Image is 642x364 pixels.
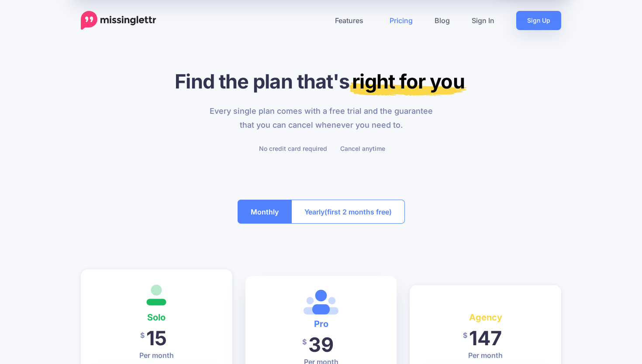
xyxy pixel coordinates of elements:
p: Per month [423,350,548,361]
span: $ [140,326,145,345]
span: $ [302,332,307,352]
h1: Find the plan that's [81,69,561,93]
span: 39 [308,333,334,357]
img: <i class='fas fa-heart margin-right'></i>Most Popular [304,289,338,315]
h4: Agency [423,310,548,324]
li: No credit card required [257,143,327,154]
a: Home [81,11,156,30]
a: Blog [424,11,461,30]
span: (first 2 months free) [324,205,392,219]
button: Monthly [238,200,292,224]
a: Features [324,11,379,30]
span: $ [463,326,467,345]
h4: Solo [94,310,219,324]
a: Sign In [461,11,505,30]
a: Pricing [379,11,424,30]
a: Sign Up [516,11,561,30]
li: Cancel anytime [338,143,385,154]
p: Per month [94,350,219,361]
p: Every single plan comes with a free trial and the guarantee that you can cancel whenever you need... [204,104,438,132]
button: Yearly(first 2 months free) [291,200,405,224]
span: 147 [469,326,502,350]
span: 15 [146,326,167,350]
h4: Pro [259,317,384,331]
mark: right for you [349,69,467,96]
